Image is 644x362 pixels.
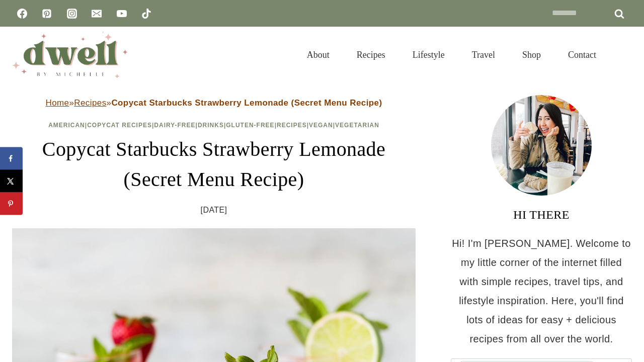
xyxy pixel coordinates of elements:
[74,98,106,108] a: Recipes
[458,37,509,72] a: Travel
[136,4,156,24] a: TikTok
[87,4,107,24] a: Email
[12,134,416,195] h1: Copycat Starbucks Strawberry Lemonade (Secret Menu Recipe)
[277,122,307,129] a: Recipes
[201,203,227,218] time: [DATE]
[87,122,152,129] a: Copycat Recipes
[399,37,458,72] a: Lifestyle
[293,37,343,72] a: About
[198,122,224,129] a: Drinks
[37,4,57,24] a: Pinterest
[309,122,333,129] a: Vegan
[46,98,69,108] a: Home
[226,122,274,129] a: Gluten-Free
[615,46,632,63] button: View Search Form
[48,122,85,129] a: American
[343,37,399,72] a: Recipes
[12,4,32,24] a: Facebook
[48,122,379,129] span: | | | | | | |
[335,122,379,129] a: Vegetarian
[554,37,610,72] a: Contact
[111,98,382,108] strong: Copycat Starbucks Strawberry Lemonade (Secret Menu Recipe)
[62,4,82,24] a: Instagram
[154,122,195,129] a: Dairy-Free
[112,4,132,24] a: YouTube
[451,234,632,348] p: Hi! I'm [PERSON_NAME]. Welcome to my little corner of the internet filled with simple recipes, tr...
[12,32,128,78] img: DWELL by michelle
[509,37,554,72] a: Shop
[293,37,610,72] nav: Primary Navigation
[46,98,382,108] span: » »
[451,206,632,224] h3: HI THERE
